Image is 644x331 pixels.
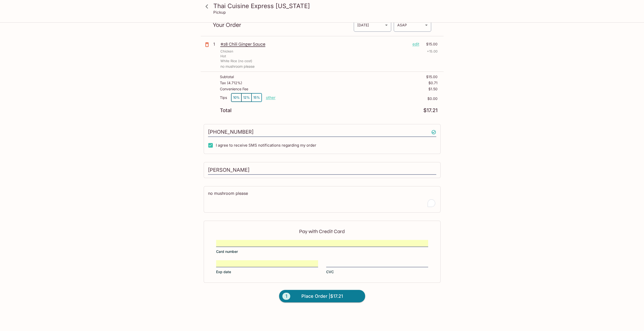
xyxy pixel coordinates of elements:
[220,96,227,100] p: Tips
[216,269,231,274] span: Exp date
[213,2,440,10] h3: Thai Cuisine Express [US_STATE]
[216,143,316,148] span: I agree to receive SMS notifications regarding my order
[208,190,436,208] textarea: To enrich screen reader interactions, please activate Accessibility in Grammarly extension settings
[252,93,262,102] button: 15%
[427,49,438,54] p: + 15.00
[216,240,428,246] iframe: Secure card number input frame
[276,97,438,101] p: $0.00
[220,108,232,113] p: Total
[213,41,218,47] p: 1
[423,108,438,113] p: $17.21
[231,93,241,102] button: 10%
[326,269,334,274] span: CVC
[220,54,226,59] p: Hot
[428,81,438,85] p: $0.71
[208,165,436,175] input: Enter first and last name
[220,49,233,54] p: Chicken
[220,87,248,91] p: Convenience Fee
[220,64,438,68] p: no mushroom please
[426,75,438,79] p: $15.00
[241,93,252,102] button: 12%
[208,127,436,137] input: Enter phone number
[282,293,290,300] span: 1
[216,229,428,234] p: Pay with Credit Card
[220,41,408,47] p: #28 Chili Ginger Sauce
[220,81,242,85] p: Tax ( 4.712% )
[326,261,428,266] iframe: Secure CVC input frame
[422,41,438,47] p: $15.00
[301,292,343,300] span: Place Order | $17.21
[213,23,354,27] p: Your Order
[412,41,419,47] p: edit
[354,18,391,32] div: [DATE]
[216,249,238,254] span: Card number
[266,95,276,100] button: other
[216,261,318,266] iframe: Secure expiration date input frame
[428,87,438,91] p: $1.50
[394,18,431,32] div: ASAP
[213,10,226,15] p: Pickup
[220,75,234,79] p: Subtotal
[220,59,252,63] p: White Rice (no cost)
[279,290,365,303] button: 1Place Order |$17.21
